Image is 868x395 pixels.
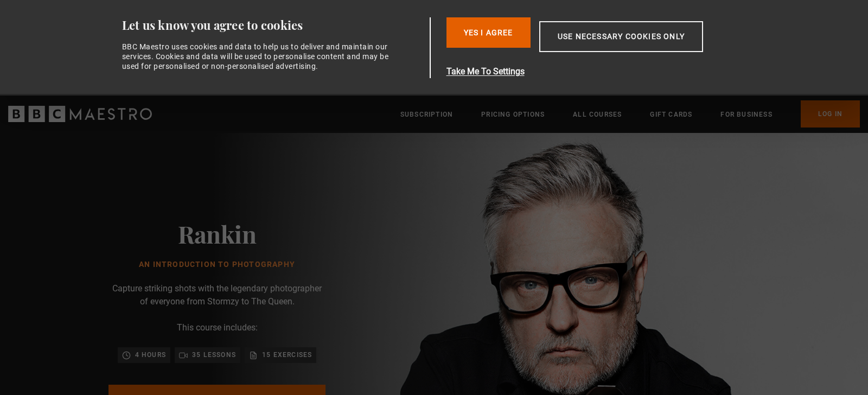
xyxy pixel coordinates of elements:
[122,17,426,33] div: Let us know you agree to cookies
[446,17,531,48] button: Yes I Agree
[650,109,692,120] a: Gift Cards
[539,21,703,52] button: Use necessary cookies only
[400,109,453,120] a: Subscription
[720,109,772,120] a: For business
[177,321,258,334] p: This course includes:
[573,109,622,120] a: All Courses
[801,100,860,128] a: Log In
[481,109,545,120] a: Pricing Options
[139,220,295,247] h2: Rankin
[108,282,325,308] p: Capture striking shots with the legendary photographer of everyone from Stormzy to The Queen.
[446,65,755,78] button: Take Me To Settings
[400,100,860,128] nav: Primary
[122,42,395,72] div: BBC Maestro uses cookies and data to help us to deliver and maintain our services. Cookies and da...
[139,260,295,269] h1: An Introduction to Photography
[8,106,152,122] svg: BBC Maestro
